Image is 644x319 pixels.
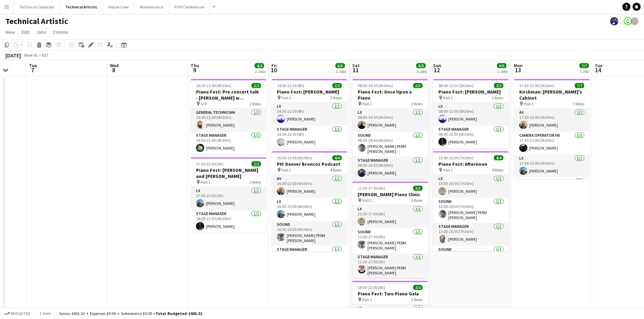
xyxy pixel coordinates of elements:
span: 8 [109,66,119,74]
app-card-role: Sound1/116:30-23:00 (6h30m)[PERSON_NAME] PERM [PERSON_NAME] [271,221,347,246]
span: 08:00-13:30 (5h30m) [438,83,474,88]
app-card-role: Sound1/113:00-20:30 (7h30m)[PERSON_NAME] PERM [PERSON_NAME] [433,198,509,223]
app-card-role: LX1/108:00-13:30 (5h30m)[PERSON_NAME] [433,103,509,126]
div: 13:00-20:30 (7h30m)4/4Piano Fest: Afternoon Hall 14 RolesLX1/113:00-20:30 (7h30m)[PERSON_NAME]Sou... [433,151,509,251]
span: 4/4 [255,63,264,68]
span: Hall 2 [362,198,372,203]
span: 14:30-22:30 (8h) [358,285,385,290]
app-card-role: Camera Operator HD1/117:30-23:00 (5h30m)[PERSON_NAME] [514,132,590,155]
app-card-role: Stage Manager1/113:00-20:30 (7h30m)[PERSON_NAME] [433,223,509,246]
span: Tue [595,62,602,69]
span: 3 Roles [411,101,423,106]
span: STP [200,101,207,106]
app-job-card: 16:30-21:00 (4h30m)2/2Piano Fest: Pre concert talk - [PERSON_NAME] w [PERSON_NAME] and [PERSON_NA... [191,79,266,155]
span: 11:30-17:30 (6h) [358,186,385,191]
span: Fri [271,62,277,69]
app-job-card: 14:30-22:30 (8h)2/2Piano Fest: [PERSON_NAME] Hall 12 RolesLX1/114:30-22:30 (8h)[PERSON_NAME]Stage... [271,79,347,149]
app-card-role: Recording Engineer HD1/1 [514,178,590,203]
app-card-role: LX1/111:30-17:30 (6h)[PERSON_NAME] [352,205,428,228]
div: Salary £601.32 + Expenses £0.00 + Subsistence £0.00 = [59,311,202,316]
app-user-avatar: Liveforce Admin [624,17,632,25]
button: House Crew [103,0,135,14]
app-card-role: Stage Manager1/118:00-22:30 (4h30m)[PERSON_NAME] [191,210,266,233]
h3: [PERSON_NAME] Piano Clinic [352,191,428,197]
h3: Piano Fest: Once Upon a Piano [352,89,428,101]
span: 2 Roles [249,180,261,185]
button: FOH Conferences [169,0,210,14]
h3: Kirckman: [PERSON_NAME]'s Cabinet [514,89,590,101]
h1: Technical Artistic [5,16,68,26]
span: 2/2 [252,83,261,88]
span: 4/4 [332,155,342,160]
span: 2/2 [252,161,261,166]
h3: Piano Fest: Afternoon [433,161,509,167]
span: 08:00-14:30 (6h30m) [358,83,393,88]
a: Edit [19,28,32,36]
app-user-avatar: Zubair PERM Dhalla [610,17,618,25]
h3: Piano Fest: [PERSON_NAME] [433,89,509,95]
app-card-role: Stage Manager1/108:00-13:30 (5h30m)[PERSON_NAME] [433,126,509,149]
span: 3/3 [413,186,423,191]
span: 2 Roles [411,297,423,302]
div: BST [42,53,49,58]
app-job-card: 16:30-23:00 (6h30m)4/4PH: Denver Broncos Podcast Hall 24 RolesAV1/116:30-23:00 (6h30m)[PERSON_NAM... [271,151,347,251]
app-card-role: LX1/117:30-23:00 (5h30m)[PERSON_NAME] [514,155,590,178]
app-card-role: Sound1/1 [433,246,509,269]
span: 2/2 [332,83,342,88]
span: Sat [352,62,360,69]
h3: Piano Fest: Two Piano Gala [352,291,428,297]
button: Technical Corporate [14,0,60,14]
app-card-role: Sound1/108:00-14:30 (6h30m)[PERSON_NAME] PERM [PERSON_NAME] [352,132,428,157]
span: Budgeted [11,311,30,316]
span: Hall 1 [443,167,453,172]
app-card-role: Stage Manager1/1 [271,246,347,269]
span: Hall 1 [200,180,210,185]
app-card-role: LX1/114:30-22:30 (8h)[PERSON_NAME] [271,103,347,126]
span: 3/3 [413,83,423,88]
app-card-role: AV1/117:30-23:00 (5h30m)[PERSON_NAME] [514,109,590,132]
span: 7 [28,66,37,74]
span: Sun [433,62,441,69]
app-card-role: LX1/113:00-20:30 (7h30m)[PERSON_NAME] [433,175,509,198]
div: [DATE] [5,52,21,59]
app-card-role: Sound1/111:30-17:30 (6h)[PERSON_NAME] PERM [PERSON_NAME] [352,228,428,253]
span: Hall 1 [362,297,372,302]
span: View [5,29,15,35]
span: Hall 1 [443,95,453,100]
span: Hall 1 [281,95,291,100]
span: Wed [110,62,119,69]
div: 2 Jobs [336,69,346,74]
app-job-card: 08:00-14:30 (6h30m)3/3Piano Fest: Once Upon a Piano Hall 13 RolesLX1/108:00-14:30 (6h30m)[PERSON_... [352,79,428,179]
span: Thu [191,62,199,69]
app-job-card: 11:30-17:30 (6h)3/3[PERSON_NAME] Piano Clinic Hall 23 RolesLX1/111:30-17:30 (6h)[PERSON_NAME]Soun... [352,182,428,278]
span: 11 [351,66,360,74]
div: 1 Job [580,69,589,74]
app-job-card: 08:00-13:30 (5h30m)2/2Piano Fest: [PERSON_NAME] Hall 12 RolesLX1/108:00-13:30 (5h30m)[PERSON_NAME... [433,79,509,149]
span: 14:30-22:30 (8h) [277,83,304,88]
app-job-card: 17:30-23:00 (5h30m)7/7Kirckman: [PERSON_NAME]'s Cabinet Hall 17 RolesAV1/117:30-23:00 (5h30m)[PER... [514,79,590,179]
span: 7 Roles [573,101,584,106]
span: Comms [53,29,68,35]
span: 7/7 [575,83,584,88]
app-card-role: Stage Manager1/108:00-14:30 (6h30m)[PERSON_NAME] [352,157,428,180]
app-card-role: Stage Manager1/111:30-17:30 (6h)[PERSON_NAME] PERM [PERSON_NAME] [352,253,428,278]
span: 4/4 [494,155,503,160]
button: Budgeted [3,310,31,317]
span: 16:30-21:00 (4h30m) [196,83,231,88]
h3: Piano Fest: Pre concert talk - [PERSON_NAME] w [PERSON_NAME] and [PERSON_NAME] [191,89,266,101]
h3: Piano Fest: [PERSON_NAME] and [PERSON_NAME] [191,167,266,179]
span: 8/8 [416,63,426,68]
span: 4 Roles [492,167,503,172]
span: 2 Roles [492,95,503,100]
span: 2/2 [413,285,423,290]
app-user-avatar: Abby Hubbard [617,17,625,25]
span: Jobs [36,29,46,35]
span: Mon [514,62,523,69]
a: Comms [50,28,71,36]
span: 3 Roles [411,198,423,203]
span: 6/6 [335,63,345,68]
